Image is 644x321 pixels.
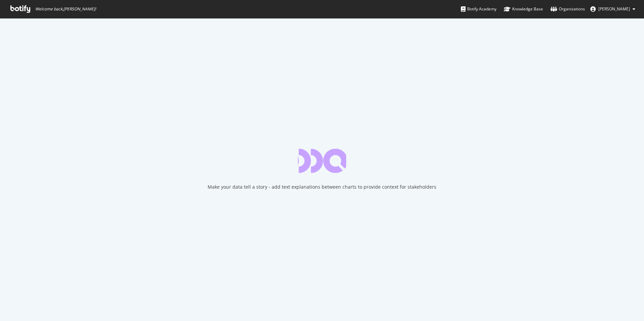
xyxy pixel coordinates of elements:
[208,184,436,190] div: Make your data tell a story - add text explanations between charts to provide context for stakeho...
[550,6,585,12] div: Organizations
[298,149,346,173] div: animation
[461,6,496,12] div: Botify Academy
[35,6,96,12] span: Welcome back, [PERSON_NAME] !
[585,4,641,14] button: [PERSON_NAME]
[598,6,630,12] span: Lee Stuart
[504,6,543,12] div: Knowledge Base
